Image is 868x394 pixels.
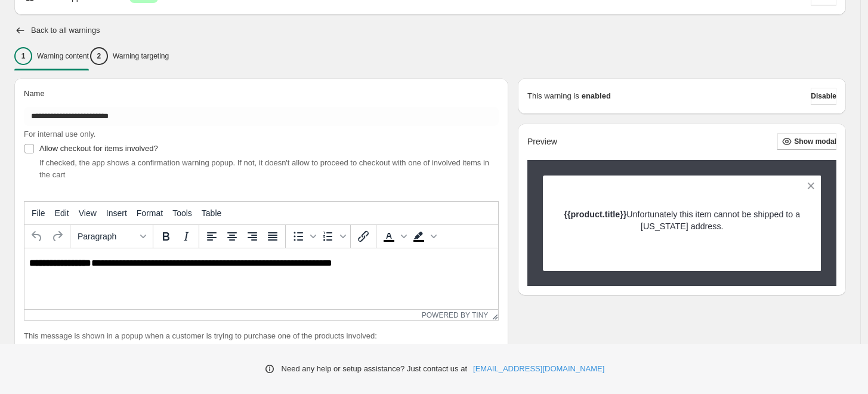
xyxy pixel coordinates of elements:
p: Unfortunately this item cannot be shipped to a [US_STATE] address. [564,208,801,232]
strong: enabled [582,90,611,102]
button: Redo [47,226,67,247]
span: Format [137,208,163,218]
p: Warning content [37,51,89,61]
span: Tools [172,208,192,218]
div: 2 [90,47,108,65]
button: 2Warning targeting [90,44,169,69]
a: [EMAIL_ADDRESS][DOMAIN_NAME] [473,363,604,375]
button: Insert/edit link [353,226,373,247]
p: Warning targeting [113,51,169,61]
button: Disable [811,88,836,104]
button: Justify [262,226,283,247]
button: 1Warning content [14,44,89,69]
strong: {{product.title}} [564,210,626,219]
span: If checked, the app shows a confirmation warning popup. If not, it doesn't allow to proceed to ch... [39,158,489,179]
p: This message is shown in a popup when a customer is trying to purchase one of the products involved: [24,330,499,342]
div: Text color [379,226,409,247]
span: Allow checkout for items involved? [39,144,158,153]
button: Align center [222,226,242,247]
span: For internal use only. [24,130,95,138]
h2: Preview [527,137,557,147]
span: Paragraph [78,232,136,241]
button: Italic [176,226,196,247]
span: Disable [811,91,836,101]
span: Show modal [794,137,836,146]
button: Undo [27,226,47,247]
button: Show modal [777,133,836,150]
span: File [32,208,45,218]
a: Powered by Tiny [422,311,489,319]
button: Formats [73,226,150,247]
span: View [79,208,97,218]
button: Bold [156,226,176,247]
p: This warning is [527,90,579,102]
div: 1 [14,47,32,65]
div: Numbered list [318,226,348,247]
iframe: Rich Text Area [24,248,498,309]
div: Background color [409,226,438,247]
span: Edit [55,208,69,218]
h2: Back to all warnings [31,26,100,35]
span: Table [202,208,221,218]
span: Insert [106,208,127,218]
div: Resize [488,310,498,320]
button: Align right [242,226,262,247]
button: Align left [202,226,222,247]
div: Bullet list [288,226,318,247]
span: Name [24,89,45,98]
